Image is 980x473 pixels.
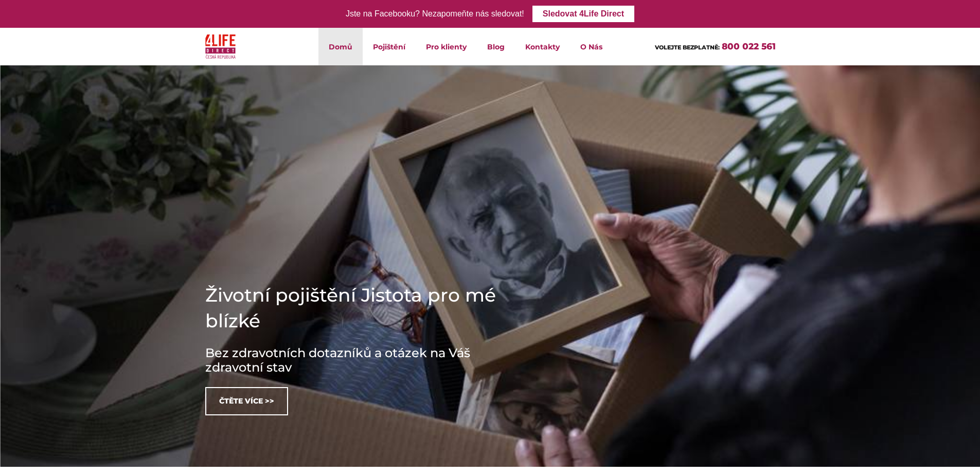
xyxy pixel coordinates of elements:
[477,28,515,65] a: Blog
[205,282,514,334] h1: Životní pojištění Jistota pro mé blízké
[655,44,720,51] span: VOLEJTE BEZPLATNĚ:
[205,32,236,61] img: 4Life Direct Česká republika logo
[346,7,524,22] div: Jste na Facebooku? Nezapomeňte nás sledovat!
[205,346,514,375] h3: Bez zdravotních dotazníků a otázek na Váš zdravotní stav
[722,41,776,51] a: 800 022 561
[515,28,570,65] a: Kontakty
[318,28,363,65] a: Domů
[205,387,288,415] a: Čtěte více >>
[532,6,634,22] a: Sledovat 4Life Direct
